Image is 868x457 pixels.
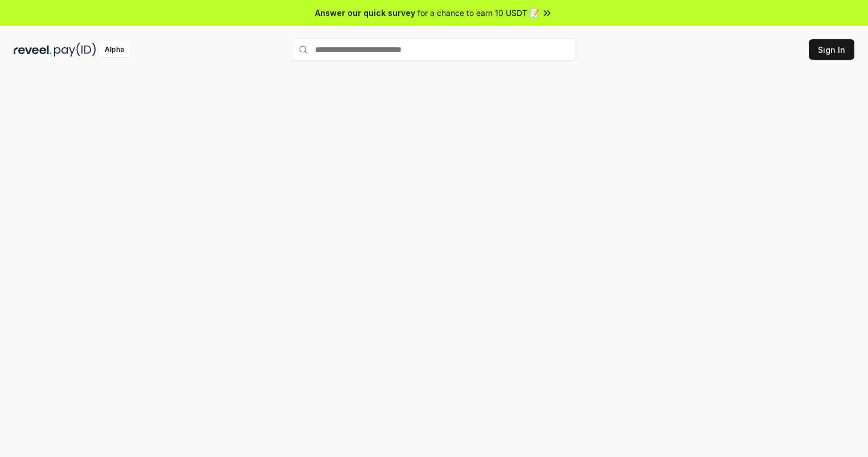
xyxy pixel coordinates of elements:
img: pay_id [54,43,96,57]
span: Answer our quick survey [315,7,415,19]
div: Alpha [98,43,130,57]
span: for a chance to earn 10 USDT 📝 [418,7,539,19]
button: Sign In [809,39,854,60]
img: reveel_dark [14,43,52,57]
